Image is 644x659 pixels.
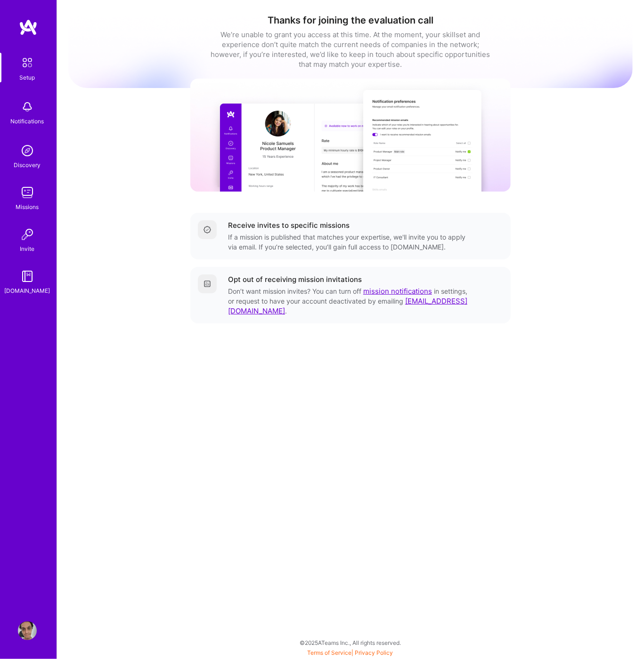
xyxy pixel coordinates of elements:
img: logo [19,19,38,36]
a: Terms of Service [308,649,352,656]
img: curated missions [190,79,511,192]
div: Invite [20,244,35,254]
img: setup [17,53,37,72]
div: Setup [20,72,35,82]
a: mission notifications [363,287,432,296]
div: We’re unable to grant you access at this time. At the moment, your skillset and experience don’t ... [209,30,492,69]
div: Opt out of receiving mission invitations [228,274,362,284]
h1: Thanks for joining the evaluation call [68,15,633,26]
img: Invite [18,225,37,244]
img: Completed [204,226,211,233]
img: discovery [18,141,37,160]
div: Discovery [14,160,41,170]
div: If a mission is published that matches your expertise, we'll invite you to apply via email. If yo... [228,232,469,252]
a: User Avatar [16,621,39,640]
div: Missions [16,202,39,212]
img: User Avatar [18,621,37,640]
img: Getting started [204,280,211,288]
div: Notifications [11,116,44,126]
a: Privacy Policy [355,649,393,656]
img: bell [18,97,37,116]
img: guide book [18,267,37,286]
div: Don’t want mission invites? You can turn off in settings, or request to have your account deactiv... [228,286,469,316]
div: Receive invites to specific missions [228,220,350,230]
span: | [308,649,393,656]
div: © 2025 ATeams Inc., All rights reserved. [57,631,644,654]
div: [DOMAIN_NAME] [5,286,50,296]
img: teamwork [18,183,37,202]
